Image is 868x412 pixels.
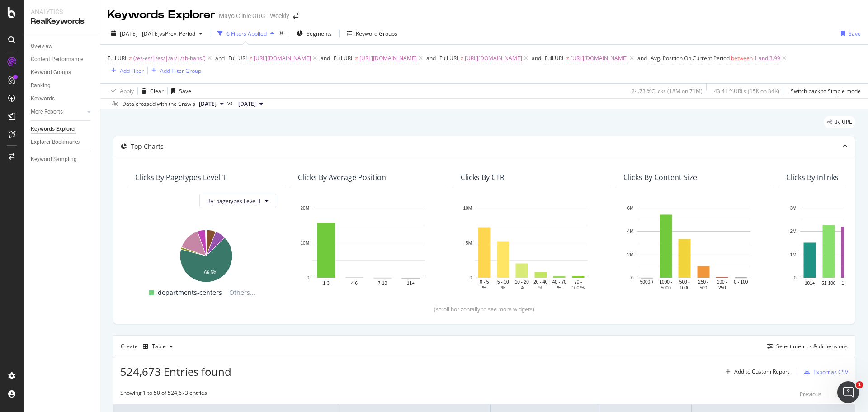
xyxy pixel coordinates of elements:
[461,204,602,291] div: A chart.
[698,279,708,284] text: 250 -
[31,81,94,90] a: Ranking
[679,279,690,284] text: 500 -
[794,275,797,280] text: 0
[227,99,235,107] span: vs
[150,87,164,95] div: Clear
[791,87,861,95] div: Switch back to Simple mode
[135,173,226,182] div: Clicks By pagetypes Level 1
[538,285,542,290] text: %
[824,116,855,128] div: legacy label
[722,365,789,379] button: Add to Custom Report
[466,241,472,246] text: 5M
[836,389,848,400] button: Next
[640,279,654,284] text: 5000 +
[627,252,634,257] text: 2M
[293,26,335,41] button: Segments
[801,365,848,379] button: Export as CSV
[148,65,201,76] button: Add Filter Group
[786,173,839,182] div: Clicks By Inlinks
[228,54,248,62] span: Full URL
[501,285,505,290] text: %
[238,100,256,108] span: 2025 Aug. 27th
[31,124,76,134] div: Keywords Explorer
[849,30,861,38] div: Save
[734,279,748,284] text: 0 - 100
[343,26,401,41] button: Keyword Groups
[734,369,789,374] div: Add to Custom Report
[571,52,628,65] span: [URL][DOMAIN_NAME]
[637,54,647,62] button: and
[31,155,94,164] a: Keyword Sampling
[31,137,80,147] div: Explorer Bookmarks
[515,279,529,284] text: 10 - 20
[120,30,160,38] span: [DATE] - [DATE]
[108,54,127,62] span: Full URL
[355,54,358,62] span: ≠
[800,389,821,400] button: Previous
[717,279,727,284] text: 100 -
[813,368,848,376] div: Export as CSV
[250,54,253,62] span: ≠
[714,87,779,95] div: 43.41 % URLs ( 15K on 34K )
[439,54,459,62] span: Full URL
[31,68,94,77] a: Keyword Groups
[122,100,195,108] div: Data crossed with the Crawls
[199,100,217,108] span: 2025 Sep. 24th
[120,87,134,95] div: Apply
[574,279,582,284] text: 70 -
[351,281,358,286] text: 4-6
[254,52,311,65] span: [URL][DOMAIN_NAME]
[120,389,207,400] div: Showing 1 to 50 of 524,673 entries
[461,173,505,182] div: Clicks By CTR
[108,84,134,98] button: Apply
[837,381,859,403] iframe: Intercom live chat
[138,84,164,98] button: Clear
[120,364,231,379] span: 524,673 Entries found
[226,30,267,38] div: 6 Filters Applied
[407,281,415,286] text: 11+
[426,54,436,62] div: and
[133,52,206,65] span: (/es-es/|/es/|/ar/|/zh-hans/)
[124,305,844,313] div: (scroll horizontally to see more widgets)
[31,155,77,164] div: Keyword Sampling
[307,275,309,280] text: 0
[359,52,417,65] span: [URL][DOMAIN_NAME]
[545,54,565,62] span: Full URL
[31,137,94,147] a: Explorer Bookmarks
[651,54,730,62] span: Avg. Position On Current Period
[837,26,861,41] button: Save
[461,54,464,62] span: ≠
[776,342,848,350] div: Select metrics & dimensions
[754,52,780,65] span: 1 and 3.99
[31,55,94,64] a: Content Performance
[764,341,848,352] button: Select metrics & dimensions
[679,285,690,290] text: 1000
[532,54,541,62] button: and
[566,54,569,62] span: ≠
[135,225,276,284] div: A chart.
[699,285,707,290] text: 500
[215,54,225,62] button: and
[856,381,863,388] span: 1
[168,84,191,98] button: Save
[821,281,836,286] text: 51-100
[226,287,259,298] span: Others...
[841,281,853,286] text: 16-50
[214,26,278,41] button: 6 Filters Applied
[31,107,63,117] div: More Reports
[532,54,541,62] div: and
[631,275,634,280] text: 0
[31,94,55,104] div: Keywords
[158,287,222,298] span: departments-centers
[108,26,206,41] button: [DATE] - [DATE]vsPrev. Period
[219,11,289,20] div: Mayo Clinic ORG - Weekly
[623,204,764,291] svg: A chart.
[661,285,671,290] text: 5000
[718,285,726,290] text: 250
[465,52,522,65] span: [URL][DOMAIN_NAME]
[160,67,201,75] div: Add Filter Group
[469,275,472,280] text: 0
[120,67,144,75] div: Add Filter
[31,7,93,16] div: Analytics
[426,54,436,62] button: and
